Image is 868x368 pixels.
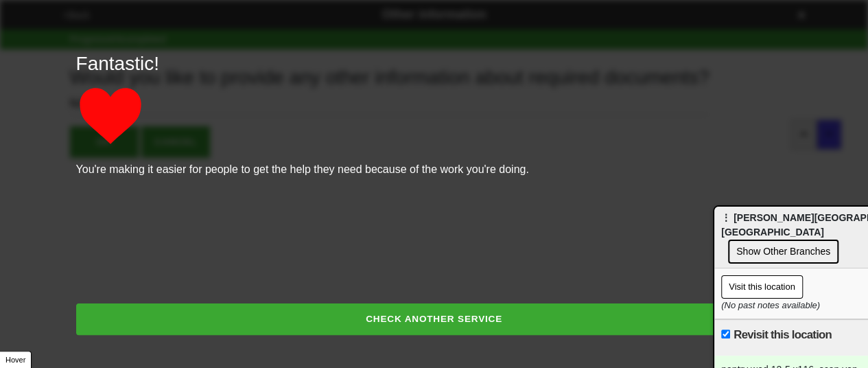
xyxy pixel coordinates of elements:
[721,275,803,299] button: Visit this location
[76,161,793,178] p: You're making it easier for people to get the help they need because of the work you're doing.
[76,49,793,78] p: Fantastic!
[734,327,832,343] label: Revisit this location
[721,300,820,310] i: (No past notes available)
[76,303,793,335] button: CHECK ANOTHER SERVICE
[728,240,838,264] button: Show Other Branches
